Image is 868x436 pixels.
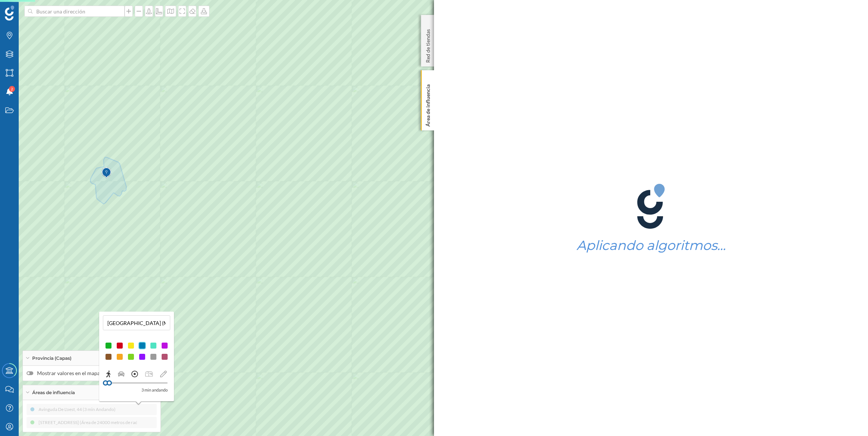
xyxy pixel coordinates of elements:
span: Áreas de influencia [32,389,75,396]
p: Red de tiendas [424,26,432,63]
span: Soporte [15,5,42,12]
h1: Aplicando algoritmos… [577,238,726,253]
img: Marker [102,166,111,180]
p: Área de influencia [424,81,432,127]
img: Geoblink Logo [5,6,14,21]
p: 3 min andando [141,386,168,394]
span: 2 [11,85,13,93]
label: Mostrar valores en el mapa [27,369,157,377]
span: Provincia (Capas) [32,355,71,362]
